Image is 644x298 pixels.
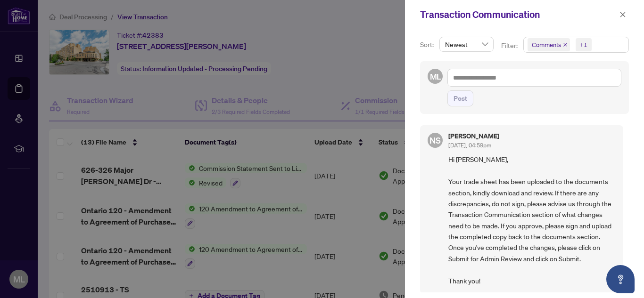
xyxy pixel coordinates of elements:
[619,11,626,18] span: close
[429,70,441,83] span: ML
[532,40,561,49] span: Comments
[448,142,491,149] span: [DATE], 04:59pm
[580,40,587,49] div: +1
[429,134,441,147] span: NS
[563,42,568,47] span: close
[447,90,473,106] button: Post
[420,8,617,22] div: Transaction Communication
[420,40,436,50] p: Sort:
[606,265,635,293] button: Open asap
[448,154,616,286] span: Hi [PERSON_NAME], Your trade sheet has been uploaded to the documents section, kindly download an...
[448,133,499,139] h5: [PERSON_NAME]
[501,40,519,51] p: Filter:
[528,38,570,51] span: Comments
[445,37,488,51] span: Newest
